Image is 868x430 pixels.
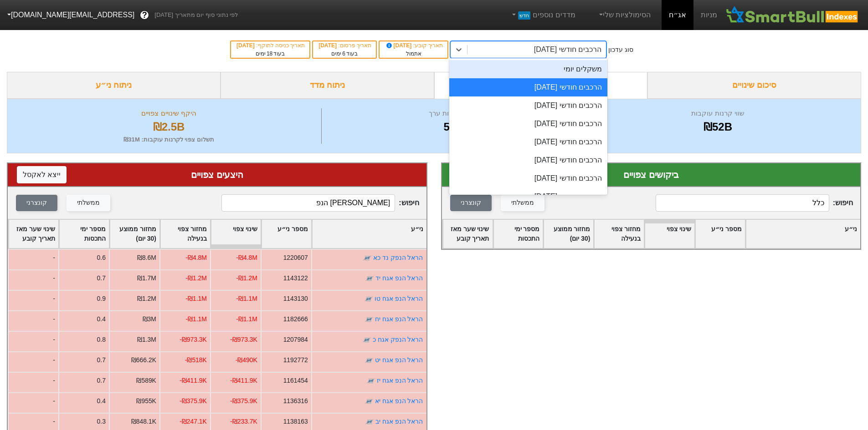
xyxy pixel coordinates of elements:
div: ₪2.5B [19,119,319,135]
div: 1143130 [283,294,308,304]
div: -₪1.1M [236,294,257,304]
div: Toggle SortBy [110,220,159,248]
button: ממשלתי [67,195,110,211]
a: הראל הנפק אגח כ [373,336,423,343]
a: הראל הנפ אגח יב [375,418,423,425]
div: 1207984 [283,335,308,344]
div: - [8,372,58,392]
div: -₪1.2M [236,273,257,283]
div: -₪375.9K [180,396,207,406]
div: היצעים צפויים [17,168,417,182]
div: ₪52B [586,119,849,135]
div: תאריך כניסה לתוקף : [236,41,305,50]
input: 126 רשומות... [656,194,829,212]
div: -₪233.7K [230,417,257,426]
div: Toggle SortBy [746,220,860,248]
div: Toggle SortBy [59,220,109,248]
a: הראל הנפ אגח יז [377,377,423,384]
span: חיפוש : [656,194,853,212]
img: tase link [362,335,371,344]
img: tase link [365,315,374,324]
div: - [8,269,58,290]
span: [DATE] [318,42,338,49]
input: 450 רשומות... [221,194,395,212]
div: - [8,392,58,413]
div: -₪1.1M [185,294,207,304]
div: ניתוח מדד [221,72,434,99]
img: tase link [365,274,374,283]
div: תאריך קובע : [384,41,443,50]
button: ייצא לאקסל [17,166,67,183]
div: ₪1.2M [137,294,156,304]
img: tase link [364,294,373,304]
div: 0.7 [97,273,106,283]
div: Toggle SortBy [645,220,694,248]
div: - [8,249,58,269]
div: 576 [324,119,581,135]
a: הראל הנפ אגח יד [375,274,423,282]
div: -₪247.1K [180,417,207,426]
img: tase link [365,417,374,426]
span: 6 [342,51,345,57]
div: הרכבים חודשי [DATE] [534,44,601,55]
div: קונצרני [461,198,481,208]
div: בעוד ימים [236,50,305,58]
div: הרכבים חודשי [DATE] [449,78,607,96]
div: -₪375.9K [230,396,257,406]
div: - [8,351,58,372]
div: ₪8.6M [137,253,156,263]
div: ₪589K [136,376,156,385]
span: חדש [518,11,530,20]
img: SmartBull [724,6,861,24]
div: -₪490K [236,355,257,365]
div: -₪973.3K [230,335,257,344]
div: 0.6 [97,253,106,263]
div: הרכבים חודשי [DATE] [449,133,607,151]
a: הראל הנפ אגח יט [375,356,423,364]
div: -₪4.8M [185,253,207,263]
div: משקלים יומי [449,60,607,78]
div: Toggle SortBy [695,220,745,248]
a: הראל הנפ אגח יא [375,397,423,405]
button: ממשלתי [501,195,544,211]
span: אתמול [406,51,421,57]
div: Toggle SortBy [544,220,593,248]
div: Toggle SortBy [211,220,261,248]
div: הרכבים חודשי [DATE] [449,115,607,133]
img: tase link [365,397,374,406]
div: שווי קרנות עוקבות [586,108,849,119]
div: Toggle SortBy [262,220,311,248]
div: - [8,310,58,331]
div: ₪1.7M [137,273,156,283]
div: 0.4 [97,314,106,324]
div: הרכבים חודשי [DATE] [449,151,607,169]
div: -₪1.1M [185,314,207,324]
div: בעוד ימים [318,50,371,58]
a: הראל הנפ אגח יח [375,315,423,323]
div: ממשלתי [77,198,100,208]
div: 1220607 [283,253,308,263]
div: Toggle SortBy [493,220,543,248]
div: -₪518K [185,355,207,365]
div: 1192772 [283,355,308,365]
img: tase link [366,376,375,385]
div: -₪1.2M [185,273,207,283]
div: -₪973.3K [180,335,207,344]
div: סוג עדכון [608,45,633,55]
a: הראל הנפק נד כא [373,254,423,261]
div: ממשלתי [511,198,534,208]
span: חיפוש : [221,194,419,212]
div: ₪955K [136,396,156,406]
div: - [8,331,58,351]
div: 0.7 [97,355,106,365]
span: [DATE] [385,42,413,49]
div: 1143122 [283,273,308,283]
img: tase link [365,356,374,365]
div: 0.7 [97,376,106,385]
div: Toggle SortBy [312,220,426,248]
div: 0.4 [97,396,106,406]
div: Toggle SortBy [443,220,493,248]
a: הראל הנפ אגח טו [375,295,423,302]
span: לפי נתוני סוף יום מתאריך [DATE] [154,10,238,20]
div: -₪4.8M [236,253,257,263]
